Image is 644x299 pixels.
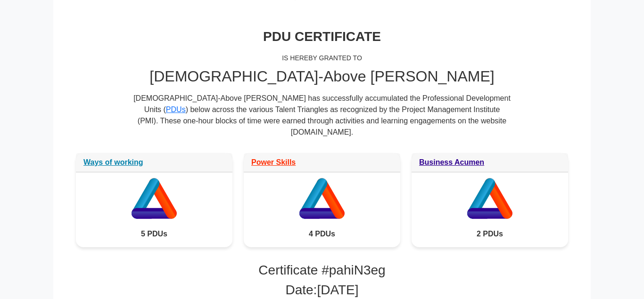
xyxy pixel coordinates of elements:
div: 5 PDUs [76,221,232,247]
a: PDUs [166,105,186,113]
a: Ways of working [83,158,143,166]
div: 2 PDUs [412,221,568,247]
span: Certificate # [258,263,329,277]
a: Power Skills [251,158,296,166]
h3: [DATE] [76,282,568,298]
div: IS HEREBY GRANTED TO [76,48,568,67]
span: Date: [285,283,317,297]
div: [DEMOGRAPHIC_DATA]-Above [PERSON_NAME] has successfully accumulated the Professional Development ... [133,93,511,145]
h3: PDU CERTIFICATE [76,29,568,45]
h2: [DEMOGRAPHIC_DATA]-Above [PERSON_NAME] [76,67,568,85]
h3: pahiN3eg [76,262,568,278]
a: Business Acumen [419,158,484,166]
div: 4 PDUs [244,221,400,247]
